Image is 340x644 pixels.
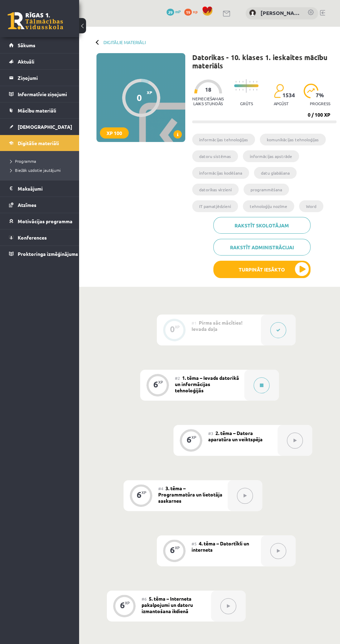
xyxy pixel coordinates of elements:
li: datu glabāšana [254,167,297,179]
legend: Ziņojumi [18,70,70,86]
div: XP [125,601,130,605]
a: Biežāk uzdotie jautājumi [10,167,72,173]
button: Turpināt iesākto [213,261,311,278]
a: Programma [10,158,72,164]
img: icon-short-line-57e1e144782c952c97e751825c79c345078a6d821885a25fce030b3d8c18986b.svg [243,89,243,91]
span: 18 [205,86,211,93]
span: Digitālie materiāli [18,140,59,146]
div: XP [175,546,180,550]
a: Konferences [9,229,70,245]
span: #3 [208,430,213,436]
a: [PERSON_NAME] [261,9,300,17]
span: Programma [10,158,36,164]
span: Pirms sāc mācīties! Ievada daļa [192,319,243,332]
legend: Maksājumi [18,181,70,196]
span: #4 [158,486,163,491]
span: Motivācijas programma [18,218,73,224]
a: Informatīvie ziņojumi [9,86,70,102]
a: Maksājumi [9,181,70,196]
span: 1534 [282,92,295,98]
h1: Datorikas - 10. klases 1. ieskaites mācību materiāls [192,53,337,70]
a: 29 mP [167,9,181,14]
span: #2 [175,375,180,381]
span: #6 [142,596,147,602]
span: 2. tēma – Datora aparatūra un veiktspēja [208,430,263,442]
span: [DEMOGRAPHIC_DATA] [18,124,72,130]
span: XP [147,90,152,95]
img: icon-short-line-57e1e144782c952c97e751825c79c345078a6d821885a25fce030b3d8c18986b.svg [236,89,236,91]
span: 5. tēma – Interneta pakalpojumi un datoru izmantošana ikdienā [142,595,193,614]
a: Motivācijas programma [9,213,70,229]
span: #1 [192,320,197,326]
img: icon-short-line-57e1e144782c952c97e751825c79c345078a6d821885a25fce030b3d8c18986b.svg [239,81,240,83]
a: 19 xp [184,9,201,14]
a: Ziņojumi [9,70,70,86]
span: 29 [167,9,174,16]
img: icon-short-line-57e1e144782c952c97e751825c79c345078a6d821885a25fce030b3d8c18986b.svg [243,81,243,83]
img: icon-short-line-57e1e144782c952c97e751825c79c345078a6d821885a25fce030b3d8c18986b.svg [249,81,250,83]
a: Proktoringa izmēģinājums [9,246,70,262]
div: 6 [153,381,158,387]
div: XP 100 [100,127,129,139]
img: icon-short-line-57e1e144782c952c97e751825c79c345078a6d821885a25fce030b3d8c18986b.svg [239,89,240,91]
span: 7 % [316,92,324,98]
div: 0 [137,92,142,103]
img: icon-progress-161ccf0a02000e728c5f80fcf4c31c7af3da0e1684b2b1d7c360e028c24a22f1.svg [304,84,318,98]
li: datoru sistēmas [192,150,238,162]
img: students-c634bb4e5e11cddfef0936a35e636f08e4e9abd3cc4e673bd6f9a4125e45ecb1.svg [274,84,284,98]
span: Proktoringa izmēģinājums [18,251,78,257]
div: 6 [170,547,175,553]
div: XP [158,380,163,384]
span: xp [193,9,197,14]
img: icon-short-line-57e1e144782c952c97e751825c79c345078a6d821885a25fce030b3d8c18986b.svg [253,81,254,83]
a: Rakstīt administrācijai [213,239,311,256]
li: tehnoloģiju nozīme [243,200,294,212]
a: Atzīmes [9,197,70,213]
p: progress [310,101,330,106]
span: Atzīmes [18,202,36,208]
img: icon-short-line-57e1e144782c952c97e751825c79c345078a6d821885a25fce030b3d8c18986b.svg [236,81,236,83]
img: Stepans Grigorjevs [249,9,256,16]
li: programmēšana [244,184,289,195]
li: informācijas apstrāde [243,150,299,162]
a: Rīgas 1. Tālmācības vidusskola [8,12,63,30]
p: apgūst [274,101,289,106]
img: icon-short-line-57e1e144782c952c97e751825c79c345078a6d821885a25fce030b3d8c18986b.svg [253,89,254,91]
div: 6 [137,492,142,498]
li: informācijas kodēšana [192,167,249,179]
a: Mācību materiāli [9,102,70,118]
a: Digitālie materiāli [103,40,146,45]
li: informācijas tehnoloģijas [192,134,255,145]
img: icon-short-line-57e1e144782c952c97e751825c79c345078a6d821885a25fce030b3d8c18986b.svg [256,81,257,83]
p: Nepieciešamais laiks stundās [192,96,224,106]
span: 3. tēma – Programmatūra un lietotāja saskarnes [158,485,222,504]
div: 0 [170,326,175,332]
div: 6 [187,436,192,443]
li: Word [299,200,323,212]
a: Rakstīt skolotājam [213,217,311,234]
img: icon-short-line-57e1e144782c952c97e751825c79c345078a6d821885a25fce030b3d8c18986b.svg [249,89,250,91]
li: komunikācijas tehnoloģijas [260,134,326,145]
img: icon-short-line-57e1e144782c952c97e751825c79c345078a6d821885a25fce030b3d8c18986b.svg [256,89,257,91]
div: 6 [120,602,125,608]
span: Sākums [18,42,35,48]
span: Mācību materiāli [18,107,56,114]
legend: Informatīvie ziņojumi [18,86,70,102]
span: 1. tēma – Ievads datorikā un informācijas tehnoloģijās [175,375,239,393]
span: #5 [192,541,197,546]
span: 4. tēma – Datortīkli un internets [192,540,249,553]
a: [DEMOGRAPHIC_DATA] [9,119,70,135]
img: icon-long-line-d9ea69661e0d244f92f715978eff75569469978d946b2353a9bb055b3ed8787d.svg [246,79,247,93]
span: mP [175,9,181,14]
span: Konferences [18,234,47,241]
div: XP [175,325,180,329]
li: datorikas virzieni [192,184,239,195]
li: IT pamatjēdzieni [192,200,238,212]
span: 19 [184,9,192,16]
p: Grūts [240,101,253,106]
span: Aktuāli [18,58,34,65]
div: XP [192,435,196,439]
a: Aktuāli [9,53,70,69]
div: XP [142,491,146,494]
a: Sākums [9,37,70,53]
